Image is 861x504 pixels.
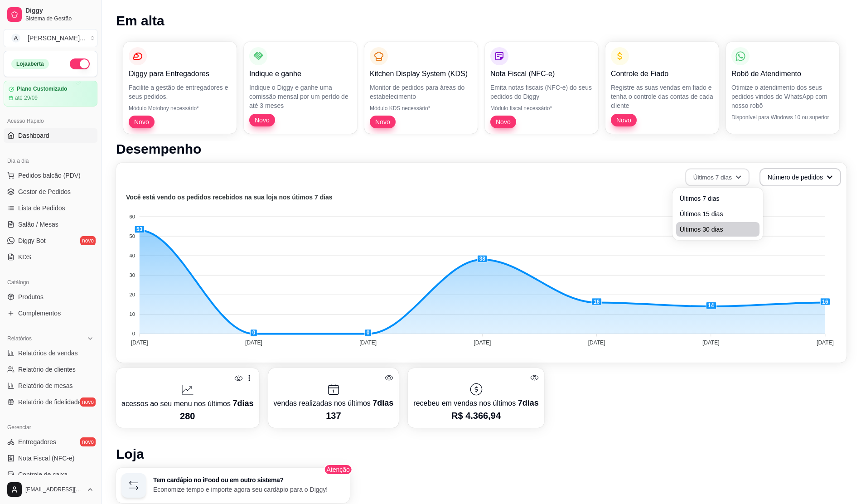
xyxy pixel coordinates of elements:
p: 280 [121,410,254,422]
p: R$ 4.366,94 [413,409,538,422]
tspan: 0 [132,331,135,336]
h3: Tem cardápio no iFood ou em outro sistema? [153,477,344,483]
p: Indique e ganhe [249,68,352,79]
button: Número de pedidos [759,168,841,186]
span: Últimos 30 dias [680,225,756,234]
span: Lista de Pedidos [18,204,65,213]
p: Nota Fiscal (NFC-e) [490,68,593,79]
button: Select a team [4,29,97,47]
p: Robô de Atendimento [731,68,834,79]
div: Catálogo [4,275,97,290]
tspan: 60 [130,214,135,219]
tspan: [DATE] [359,339,377,346]
article: até 29/09 [15,94,38,102]
span: Entregadores [18,437,56,446]
p: Registre as suas vendas em fiado e tenha o controle das contas de cada cliente [611,83,713,110]
span: Diggy Bot [18,236,46,245]
p: Kitchen Display System (KDS) [370,68,472,79]
span: KDS [18,252,31,262]
div: Dia a dia [4,154,97,168]
tspan: [DATE] [817,339,834,346]
p: Monitor de pedidos para áreas do estabelecimento [370,83,472,101]
tspan: 20 [130,292,135,297]
p: Facilite a gestão de entregadores e seus pedidos. [129,83,231,101]
p: vendas realizadas nos últimos [274,397,394,409]
span: Diggy [25,7,94,15]
span: Produtos [18,292,44,301]
span: Atenção [324,464,353,475]
p: recebeu em vendas nos últimos [413,397,538,409]
span: Complementos [18,309,61,318]
p: Módulo KDS necessário* [370,105,472,112]
span: Nota Fiscal (NFC-e) [18,454,74,463]
span: Novo [372,117,394,126]
tspan: [DATE] [245,339,262,346]
span: Relatório de mesas [18,381,73,390]
tspan: 10 [130,311,135,317]
div: Loja aberta [11,59,49,69]
span: Relatórios [7,335,32,342]
span: Controle de caixa [18,470,68,479]
tspan: [DATE] [588,339,605,346]
button: Últimos 7 dias [685,169,750,186]
span: Relatório de clientes [18,365,76,374]
span: Novo [613,116,635,125]
tspan: [DATE] [131,339,148,346]
p: Indique o Diggy e ganhe uma comissão mensal por um perído de até 3 meses [249,83,352,110]
h1: Desempenho [116,141,846,157]
span: Novo [131,117,153,126]
p: Economize tempo e importe agora seu cardápio para o Diggy! [153,485,344,494]
text: Você está vendo os pedidos recebidos na sua loja nos útimos 7 dias [126,194,333,201]
button: Alterar Status [70,58,90,69]
span: Novo [492,117,514,126]
div: Acesso Rápido [4,114,97,128]
p: Disponível para Windows 10 ou superior [731,114,834,121]
span: 7 dias [372,398,393,407]
span: Últimos 7 dias [680,194,756,203]
span: Últimos 15 dias [680,209,756,218]
div: Gerenciar [4,420,97,435]
p: Emita notas fiscais (NFC-e) do seus pedidos do Diggy [490,83,593,101]
span: A [11,34,20,43]
span: Salão / Mesas [18,220,58,229]
tspan: 40 [130,253,135,258]
span: 7 dias [232,399,253,408]
p: Diggy para Entregadores [129,68,231,79]
p: Controle de Fiado [611,68,713,79]
span: [EMAIL_ADDRESS][DOMAIN_NAME] [25,486,83,493]
p: acessos ao seu menu nos últimos [121,397,254,410]
p: Otimize o atendimento dos seus pedidos vindos do WhatsApp com nosso robô [731,83,834,110]
tspan: 50 [130,233,135,239]
ul: Últimos 7 dias [676,191,759,237]
span: Novo [251,116,273,125]
span: Gestor de Pedidos [18,187,71,196]
span: 7 dias [518,398,539,407]
tspan: [DATE] [474,339,491,346]
tspan: 30 [130,272,135,278]
tspan: [DATE] [702,339,720,346]
p: Módulo fiscal necessário* [490,105,593,112]
h1: Loja [116,446,846,462]
span: Pedidos balcão (PDV) [18,171,81,180]
p: Módulo Motoboy necessário* [129,105,231,112]
span: Sistema de Gestão [25,15,94,22]
div: [PERSON_NAME] ... [28,34,85,43]
p: 137 [274,409,394,422]
h1: Em alta [116,13,846,29]
article: Plano Customizado [17,86,67,92]
span: Dashboard [18,131,49,140]
span: Relatório de fidelidade [18,397,81,407]
span: Relatórios de vendas [18,349,78,358]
